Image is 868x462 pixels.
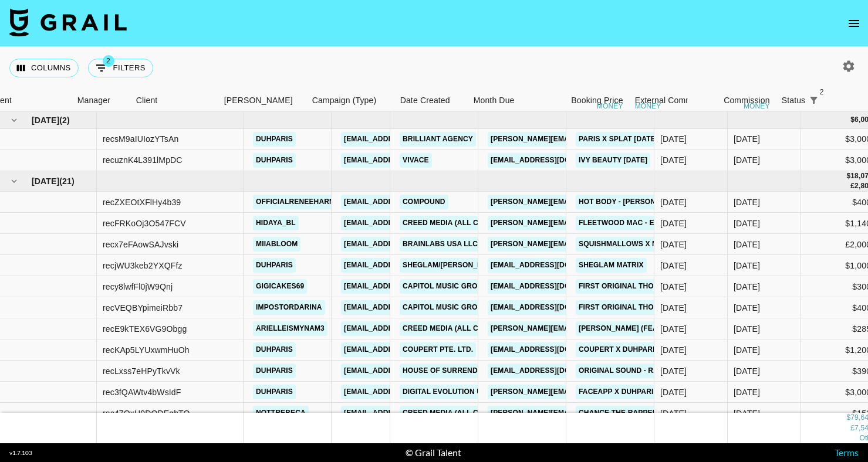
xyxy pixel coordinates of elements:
[474,89,515,112] div: Month Due
[660,407,687,419] div: 19/09/2025
[103,196,181,208] div: recZXEOtXFlHy4b39
[103,302,183,314] div: recVEQBYpimeiRbb7
[576,258,647,273] a: Sheglam Matrix
[744,103,770,110] div: money
[103,386,181,398] div: rec3fQAWtv4bWsIdF
[734,302,760,314] div: Sep '25
[724,89,770,112] div: Commission
[576,132,661,147] a: Paris x Splat [DATE]
[341,216,472,230] a: [EMAIL_ADDRESS][DOMAIN_NAME]
[253,237,300,252] a: miiabloom
[576,195,686,209] a: Hot Body - [PERSON_NAME]
[850,115,855,125] div: $
[312,89,377,112] div: Campaign (Type)
[400,342,476,357] a: COUPERT PTE. LTD.
[6,173,22,189] button: hide children
[341,279,472,294] a: [EMAIL_ADDRESS][DOMAIN_NAME]
[488,153,619,168] a: [EMAIL_ADDRESS][DOMAIN_NAME]
[32,114,59,126] span: [DATE]
[576,321,814,336] a: [PERSON_NAME] (feat. [PERSON_NAME]) - [GEOGRAPHIC_DATA]
[103,344,190,356] div: recKAp5LYUxwmHuOh
[253,153,296,168] a: duhparis
[734,365,760,377] div: Sep '25
[224,89,293,112] div: [PERSON_NAME]
[660,323,687,335] div: 08/09/2025
[734,133,760,145] div: Oct '25
[341,195,472,209] a: [EMAIL_ADDRESS][DOMAIN_NAME]
[850,423,855,433] div: £
[400,364,491,378] a: House of Surrender
[576,216,703,230] a: Fleetwood Mac - Everywhere
[253,279,307,294] a: gigicakes69
[660,344,687,356] div: 08/09/2025
[88,59,153,77] button: Show filters
[488,321,679,336] a: [PERSON_NAME][EMAIL_ADDRESS][DOMAIN_NAME]
[576,237,668,252] a: Squishmallows X Mia
[488,216,739,230] a: [PERSON_NAME][EMAIL_ADDRESS][PERSON_NAME][DOMAIN_NAME]
[9,449,32,457] div: v 1.7.103
[660,365,687,377] div: 10/09/2025
[805,92,822,108] div: 2 active filters
[253,385,296,399] a: duhparis
[635,89,714,112] div: External Commission
[130,89,218,112] div: Client
[734,154,760,166] div: Oct '25
[734,239,760,250] div: Sep '25
[400,89,450,112] div: Date Created
[400,216,522,230] a: Creed Media (All Campaigns)
[576,300,751,315] a: first original thought by [PERSON_NAME]
[660,133,687,145] div: 22/09/2025
[253,321,327,336] a: arielleismynam3
[597,103,623,110] div: money
[406,447,461,458] div: © Grail Talent
[488,195,739,209] a: [PERSON_NAME][EMAIL_ADDRESS][PERSON_NAME][DOMAIN_NAME]
[660,239,687,250] div: 07/08/2025
[822,92,838,108] button: Sort
[253,195,351,209] a: officialreneeharmoni
[59,175,75,187] span: ( 21 )
[103,55,114,67] span: 2
[660,218,687,229] div: 28/08/2025
[576,279,751,294] a: first original thought by [PERSON_NAME]
[341,342,472,357] a: [EMAIL_ADDRESS][DOMAIN_NAME]
[776,89,864,112] div: Status
[850,181,855,191] div: £
[253,258,296,273] a: duhparis
[341,153,472,168] a: [EMAIL_ADDRESS][DOMAIN_NAME]
[341,237,472,252] a: [EMAIL_ADDRESS][DOMAIN_NAME]
[571,89,623,112] div: Booking Price
[400,279,490,294] a: Capitol Music Group
[488,237,739,252] a: [PERSON_NAME][EMAIL_ADDRESS][PERSON_NAME][DOMAIN_NAME]
[103,281,173,293] div: recy8lwfFl0jW9Qnj
[400,321,522,336] a: Creed Media (All Campaigns)
[400,195,448,209] a: Compound
[734,196,760,208] div: Sep '25
[400,385,521,399] a: Digital Evolution Un Limited
[488,279,619,294] a: [EMAIL_ADDRESS][DOMAIN_NAME]
[103,154,183,166] div: recuznK4L391lMpDC
[341,258,472,273] a: [EMAIL_ADDRESS][DOMAIN_NAME]
[576,364,670,378] a: original sound - Raye
[306,89,394,112] div: Campaign (Type)
[488,342,619,357] a: [EMAIL_ADDRESS][DOMAIN_NAME]
[59,114,70,126] span: ( 2 )
[660,386,687,398] div: 17/09/2025
[576,153,650,168] a: Ivy Beauty [DATE]
[103,133,178,145] div: recsM9aIUIozYTsAn
[660,260,687,271] div: 02/08/2025
[32,175,59,187] span: [DATE]
[253,342,296,357] a: duhparis
[341,364,472,378] a: [EMAIL_ADDRESS][DOMAIN_NAME]
[103,260,183,271] div: recjWU3keb2YXQFfz
[253,364,296,378] a: duhparis
[341,321,472,336] a: [EMAIL_ADDRESS][DOMAIN_NAME]
[576,385,661,399] a: FaceApp X duhparis
[103,407,190,419] div: rec47OxU9DODEghTO
[660,154,687,166] div: 23/09/2025
[660,281,687,293] div: 11/09/2025
[734,386,760,398] div: Sep '25
[77,89,110,112] div: Manager
[341,300,472,315] a: [EMAIL_ADDRESS][DOMAIN_NAME]
[846,171,850,181] div: $
[72,89,130,112] div: Manager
